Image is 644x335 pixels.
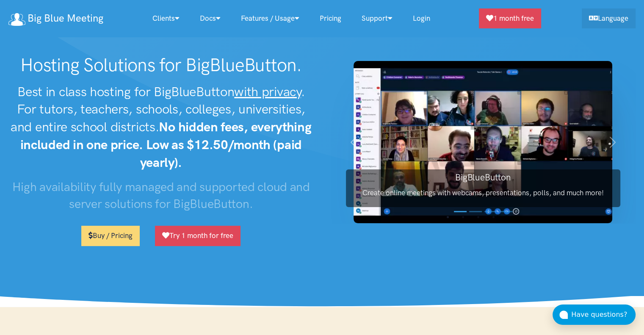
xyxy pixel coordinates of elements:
a: Login [403,9,440,28]
h1: Hosting Solutions for BigBlueButton. [8,54,314,76]
a: 1 month free [479,8,541,28]
strong: No hidden fees, everything included in one price. Low as $12.50/month (paid yearly). [20,119,312,170]
u: with privacy [234,84,301,100]
a: Language [582,8,636,28]
a: Features / Usage [231,9,310,28]
a: Big Blue Meeting [8,9,103,28]
p: Create online meetings with webcams, presentations, polls, and much more! [346,187,620,199]
h2: Best in class hosting for BigBlueButton . For tutors, teachers, schools, colleges, universities, ... [8,83,314,172]
img: logo [8,13,25,26]
a: Try 1 month for free [155,226,240,246]
img: BigBlueButton screenshot [354,61,612,223]
a: Pricing [310,9,351,28]
div: Have questions? [571,309,636,320]
button: Have questions? [553,305,636,325]
a: Buy / Pricing [81,226,140,246]
a: Support [351,9,403,28]
a: Docs [190,9,231,28]
h3: BigBlueButton [346,171,620,183]
h3: High availability fully managed and supported cloud and server solutions for BigBlueButton. [8,178,314,213]
a: Clients [142,9,190,28]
